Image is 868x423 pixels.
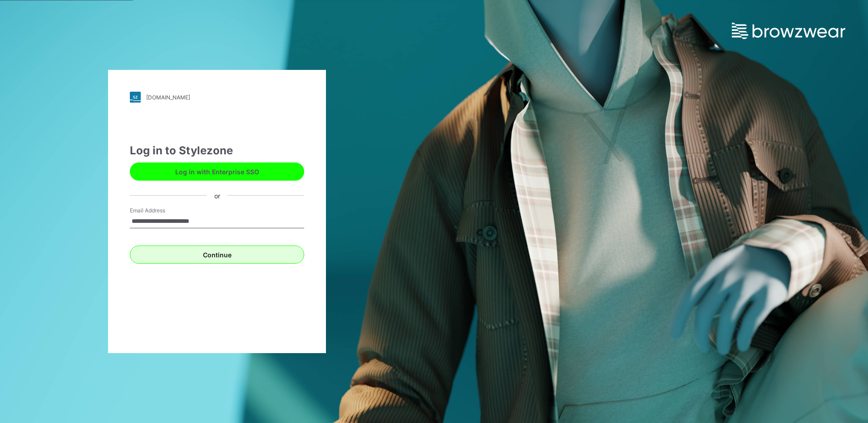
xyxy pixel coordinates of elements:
div: or [207,191,227,200]
button: Log in with Enterprise SSO [130,162,304,181]
div: [DOMAIN_NAME] [146,94,190,101]
img: browzwear-logo.e42bd6dac1945053ebaf764b6aa21510.svg [732,23,845,39]
label: Email Address [130,207,193,215]
img: stylezone-logo.562084cfcfab977791bfbf7441f1a819.svg [130,92,141,103]
button: Continue [130,246,304,264]
div: Log in to Stylezone [130,143,304,159]
a: [DOMAIN_NAME] [130,92,304,103]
